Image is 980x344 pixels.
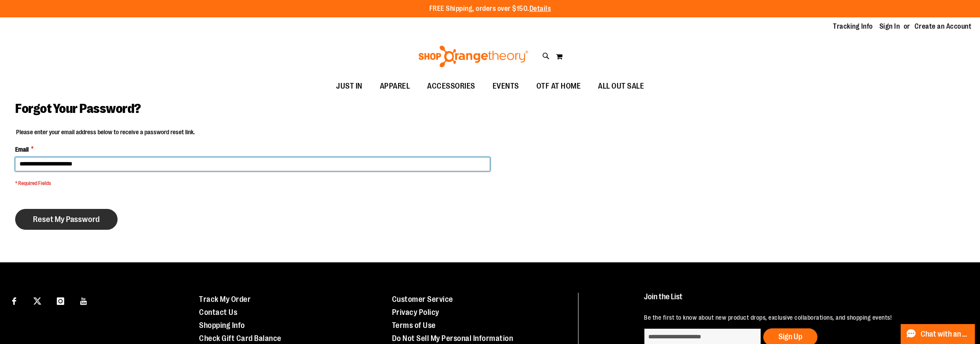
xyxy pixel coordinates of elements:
[833,22,873,31] a: Tracking Info
[53,293,68,308] a: Visit our Instagram page
[915,22,972,31] a: Create an Account
[33,215,100,224] span: Reset My Password
[15,209,118,230] button: Reset My Password
[644,313,957,322] p: Be the first to know about new product drops, exclusive collaborations, and shopping events!
[15,128,196,136] legend: Please enter your email address below to receive a password reset link.
[879,22,900,31] a: Sign In
[901,324,975,344] button: Chat with an Expert
[778,332,802,341] span: Sign Up
[199,308,237,317] a: Contact Us
[76,293,91,308] a: Visit our Youtube page
[493,76,519,96] span: EVENTS
[529,5,551,13] a: Details
[392,321,436,330] a: Terms of Use
[15,101,141,116] span: Forgot Your Password?
[429,4,551,14] p: FREE Shipping, orders over $150.
[417,46,529,67] img: Shop Orangetheory
[392,295,453,304] a: Customer Service
[598,76,644,96] span: ALL OUT SALE
[380,76,410,96] span: APPAREL
[392,308,439,317] a: Privacy Policy
[33,297,41,305] img: Twitter
[7,293,22,308] a: Visit our Facebook page
[536,76,581,96] span: OTF AT HOME
[921,330,970,338] span: Chat with an Expert
[336,76,363,96] span: JUST IN
[199,321,245,330] a: Shopping Info
[392,334,513,343] a: Do Not Sell My Personal Information
[15,180,490,187] span: * Required Fields
[199,295,251,304] a: Track My Order
[427,76,475,96] span: ACCESSORIES
[15,145,29,154] span: Email
[199,334,281,343] a: Check Gift Card Balance
[644,293,957,309] h4: Join the List
[30,293,45,308] a: Visit our X page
